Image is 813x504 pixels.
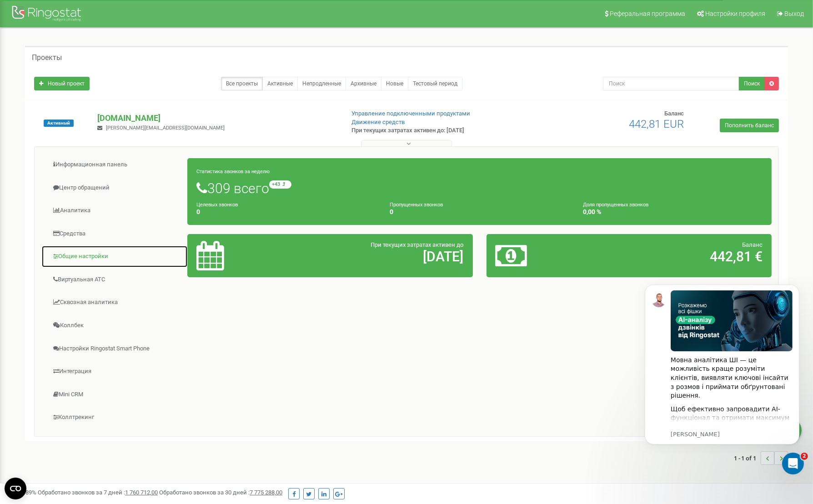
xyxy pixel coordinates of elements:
a: Коллтрекинг [41,406,188,429]
a: Пополнить баланс [720,119,779,132]
small: Статистика звонков за неделю [196,169,270,175]
u: 7 775 288,00 [250,489,282,496]
span: [PERSON_NAME][EMAIL_ADDRESS][DOMAIN_NAME] [106,125,225,131]
h4: 0 [196,209,376,215]
span: Обработано звонков за 7 дней : [38,489,158,496]
iframe: Intercom live chat [782,453,804,474]
a: Все проекты [221,77,263,90]
span: 2 [801,453,808,460]
a: Аналитика [41,200,188,222]
a: Настройки Ringostat Smart Phone [41,338,188,360]
button: Open CMP widget [5,478,26,499]
a: Движение средств [351,119,405,125]
input: Поиск [603,77,739,90]
span: При текущих затратах активен до [371,241,464,248]
a: Новый проект [34,77,90,90]
a: Интеграция [41,360,188,383]
a: Средства [41,223,188,245]
a: Управление подключенными продуктами [351,110,470,117]
span: 442,81 EUR [629,118,684,130]
span: Настройки профиля [705,10,765,17]
h2: 442,81 € [589,249,763,264]
h1: 309 всего [196,180,763,196]
h5: Проекты [32,54,62,62]
small: Целевых звонков [196,202,238,208]
a: Активные [262,77,298,90]
a: Тестовый период [408,77,462,90]
p: При текущих затратах активен до: [DATE] [351,126,527,135]
span: Активный [44,120,74,127]
h2: [DATE] [290,249,464,264]
h4: 0 [390,209,569,215]
iframe: Intercom notifications повідомлення [631,271,813,479]
a: Непродленные [297,77,346,90]
span: Баланс [665,110,684,117]
small: +43 [269,180,291,189]
small: Доля пропущенных звонков [583,202,648,208]
a: Новые [381,77,408,90]
span: Реферальная программа [610,10,685,17]
span: Обработано звонков за 30 дней : [159,489,282,496]
a: Архивные [346,77,381,90]
a: Mini CRM [41,384,188,406]
p: [DOMAIN_NAME] [97,112,336,124]
a: Центр обращений [41,177,188,199]
a: Сквозная аналитика [41,291,188,314]
a: Коллбек [41,314,188,337]
u: 1 760 712,00 [125,489,158,496]
small: Пропущенных звонков [390,202,443,208]
a: Виртуальная АТС [41,269,188,291]
span: Выход [784,10,804,17]
span: Баланс [742,241,763,248]
a: Общие настройки [41,245,188,268]
button: Поиск [739,77,765,90]
h4: 0,00 % [583,209,763,215]
a: Информационная панель [41,154,188,176]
